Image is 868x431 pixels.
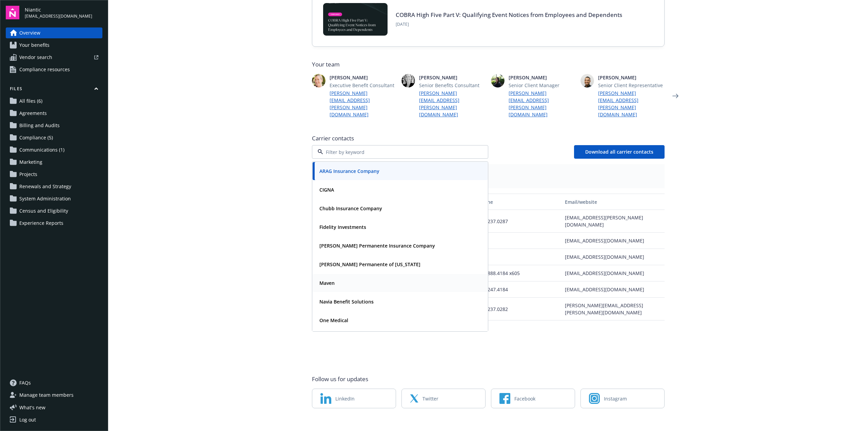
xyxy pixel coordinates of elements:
[6,52,102,63] a: Vendor search
[475,298,562,320] div: 515.237.0282
[317,170,659,176] span: Plan types
[562,265,664,281] div: [EMAIL_ADDRESS][DOMAIN_NAME]
[670,91,681,101] a: Next
[6,390,102,400] a: Manage team members
[419,74,486,81] span: [PERSON_NAME]
[19,157,42,168] span: Marketing
[19,120,60,131] span: Billing and Audits
[19,132,53,143] span: Compliance (5)
[604,395,627,402] span: Instagram
[6,6,19,19] img: navigator-logo.svg
[401,389,486,408] a: Twitter
[25,6,92,13] span: Niantic
[317,176,659,183] span: Identity Theft - (19011), Legal Services - (19011)
[312,60,665,68] span: Your team
[6,120,102,131] a: Billing and Audits
[6,108,102,119] a: Agreements
[6,40,102,51] a: Your benefits
[562,233,664,249] div: [EMAIL_ADDRESS][DOMAIN_NAME]
[422,395,438,402] span: Twitter
[330,74,396,81] span: [PERSON_NAME]
[312,74,325,87] img: photo
[6,181,102,192] a: Renewals and Strategy
[419,90,486,118] a: [PERSON_NAME][EMAIL_ADDRESS][PERSON_NAME][DOMAIN_NAME]
[562,194,664,210] button: Email/website
[319,168,379,174] strong: ARAG Insurance Company
[509,82,575,89] span: Senior Client Manager
[396,21,622,27] span: [DATE]
[19,390,74,400] span: Manage team members
[6,169,102,180] a: Projects
[562,298,664,320] div: [PERSON_NAME][EMAIL_ADDRESS][PERSON_NAME][DOMAIN_NAME]
[475,210,562,233] div: 515.237.0287
[478,198,559,205] div: Phone
[323,3,388,36] img: BLOG-Card Image - Compliance - COBRA High Five Pt 5 - 09-11-25.jpg
[562,281,664,298] div: [EMAIL_ADDRESS][DOMAIN_NAME]
[6,64,102,75] a: Compliance resources
[25,6,102,19] button: Niantic[EMAIL_ADDRESS][DOMAIN_NAME]
[19,64,70,75] span: Compliance resources
[598,74,665,81] span: [PERSON_NAME]
[19,52,52,63] span: Vendor search
[6,377,102,388] a: FAQs
[319,205,382,212] strong: Chubb Insurance Company
[19,218,63,229] span: Experience Reports
[19,96,42,106] span: All files (6)
[6,86,102,94] button: Files
[598,90,665,118] a: [PERSON_NAME][EMAIL_ADDRESS][PERSON_NAME][DOMAIN_NAME]
[19,193,71,204] span: System Administration
[319,224,366,230] strong: Fidelity Investments
[312,134,665,142] span: Carrier contacts
[514,395,535,402] span: Facebook
[319,242,435,249] strong: [PERSON_NAME] Permanente Insurance Company
[509,74,575,81] span: [PERSON_NAME]
[562,249,664,265] div: [EMAIL_ADDRESS][DOMAIN_NAME]
[6,27,102,38] a: Overview
[319,261,420,268] strong: [PERSON_NAME] Permanente of [US_STATE]
[323,149,474,156] input: Filter by keyword
[565,198,662,205] div: Email/website
[580,389,665,408] a: Instagram
[312,375,368,383] span: Follow us for updates
[319,317,348,324] strong: One Medical
[19,377,31,388] span: FAQs
[6,193,102,204] a: System Administration
[509,90,575,118] a: [PERSON_NAME][EMAIL_ADDRESS][PERSON_NAME][DOMAIN_NAME]
[19,144,64,155] span: Communications (1)
[475,281,562,298] div: 800.247.4184
[6,132,102,143] a: Compliance (5)
[19,40,50,51] span: Your benefits
[19,205,68,216] span: Census and Eligibility
[25,13,92,19] span: [EMAIL_ADDRESS][DOMAIN_NAME]
[330,82,396,89] span: Executive Benefit Consultant
[574,145,665,159] button: Download all carrier contacts
[491,74,505,87] img: photo
[19,181,71,192] span: Renewals and Strategy
[6,218,102,229] a: Experience Reports
[19,108,47,119] span: Agreements
[6,144,102,155] a: Communications (1)
[335,395,355,402] span: LinkedIn
[319,187,334,193] strong: CIGNA
[598,82,665,89] span: Senior Client Representative
[19,414,36,425] div: Log out
[312,389,396,408] a: LinkedIn
[475,194,562,210] button: Phone
[475,265,562,281] div: 800.888.4184 x605
[585,149,653,155] span: Download all carrier contacts
[319,298,374,305] strong: Navia Benefit Solutions
[401,74,415,87] img: photo
[19,404,45,411] span: What ' s new
[330,90,396,118] a: [PERSON_NAME][EMAIL_ADDRESS][PERSON_NAME][DOMAIN_NAME]
[6,157,102,168] a: Marketing
[562,210,664,233] div: [EMAIL_ADDRESS][PERSON_NAME][DOMAIN_NAME]
[396,11,622,19] a: COBRA High Five Part V: Qualifying Event Notices from Employees and Dependents
[419,82,486,89] span: Senior Benefits Consultant
[19,169,37,180] span: Projects
[6,205,102,216] a: Census and Eligibility
[19,27,40,38] span: Overview
[6,96,102,106] a: All files (6)
[6,404,56,411] button: What's new
[319,280,335,286] strong: Maven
